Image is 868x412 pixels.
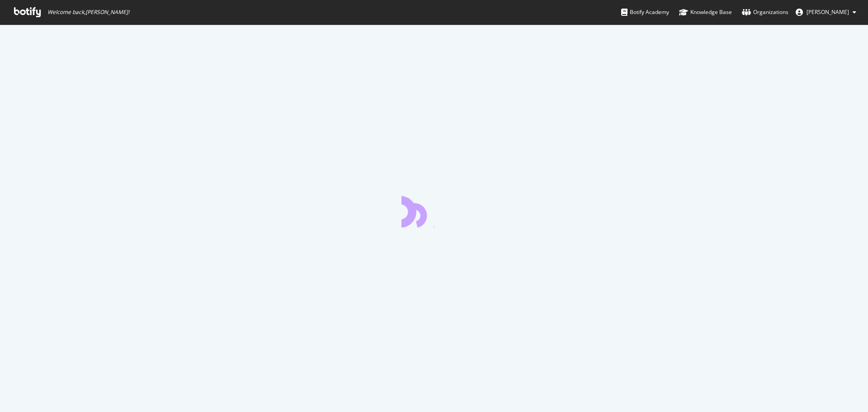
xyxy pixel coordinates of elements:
[679,8,732,17] div: Knowledge Base
[788,5,863,19] button: [PERSON_NAME]
[401,195,467,227] div: animation
[742,8,788,17] div: Organizations
[807,8,849,16] span: Tom Duncombe
[47,9,129,16] span: Welcome back, [PERSON_NAME] !
[621,8,669,17] div: Botify Academy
